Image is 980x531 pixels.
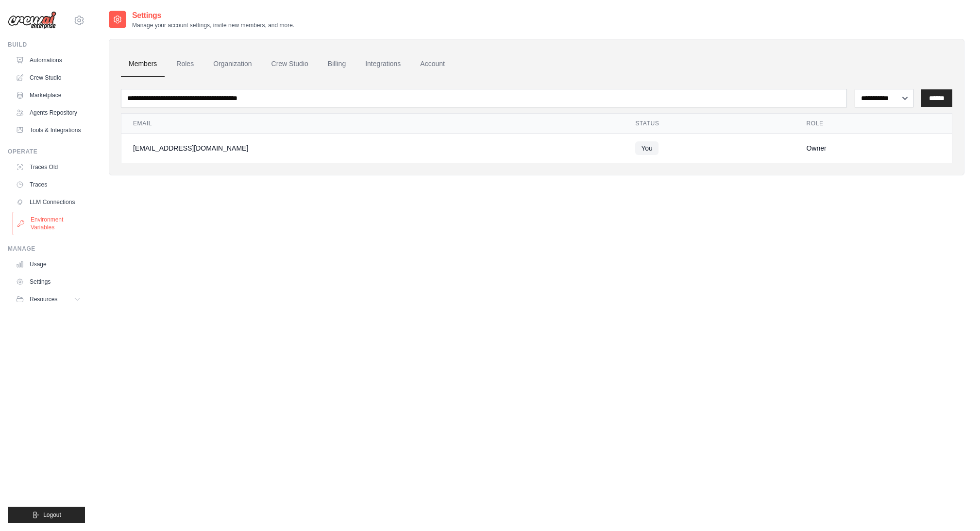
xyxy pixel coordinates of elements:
a: Crew Studio [264,51,316,77]
a: Organization [205,51,259,77]
img: Logo [8,11,56,30]
div: Operate [8,148,85,155]
a: LLM Connections [12,194,85,210]
a: Usage [12,257,85,272]
a: Billing [320,51,354,77]
h2: Settings [132,10,294,21]
span: Logout [43,511,61,519]
button: Resources [12,291,85,307]
div: [EMAIL_ADDRESS][DOMAIN_NAME] [133,143,612,153]
a: Automations [12,52,85,68]
th: Role [794,114,952,134]
a: Environment Variables [13,212,86,235]
div: Build [8,41,85,49]
button: Logout [8,507,85,523]
a: Settings [12,274,85,290]
a: Roles [169,51,202,77]
a: Agents Repository [12,105,85,120]
a: Crew Studio [12,70,85,86]
th: Status [624,114,794,134]
th: Email [121,114,624,134]
a: Integrations [357,51,408,77]
a: Marketplace [12,87,85,103]
p: Manage your account settings, invite new members, and more. [132,21,294,29]
div: Owner [806,143,940,153]
a: Tools & Integrations [12,122,85,138]
a: Traces [12,177,85,192]
span: Resources [30,295,57,303]
a: Account [412,51,453,77]
a: Members [121,51,165,77]
div: Manage [8,245,85,253]
a: Traces Old [12,159,85,175]
span: You [635,141,659,155]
